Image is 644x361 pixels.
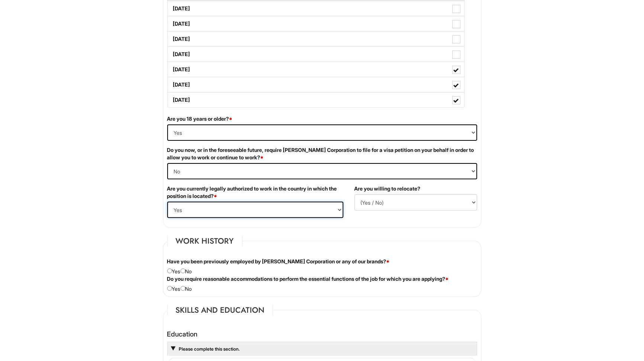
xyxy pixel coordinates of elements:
label: [DATE] [168,32,464,46]
label: [DATE] [168,77,464,92]
h4: Education [167,331,477,338]
legend: Work History [167,235,243,247]
label: Do you require reasonable accommodations to perform the essential functions of the job for which ... [167,275,449,283]
label: Have you been previously employed by [PERSON_NAME] Corporation or any of our brands? [167,258,390,265]
select: (Yes / No) [355,194,477,211]
div: Yes No [162,258,483,275]
legend: Skills and Education [167,305,273,316]
label: Are you willing to relocate? [355,185,421,192]
label: Do you now, or in the foreseeable future, require [PERSON_NAME] Corporation to file for a visa pe... [167,146,477,161]
a: Please complete this section. [178,346,240,352]
div: Yes No [162,275,483,293]
select: (Yes / No) [167,124,477,141]
label: Are you currently legally authorized to work in the country in which the position is located? [167,185,343,200]
label: [DATE] [168,16,464,31]
label: [DATE] [168,92,464,107]
select: (Yes / No) [167,163,477,179]
label: [DATE] [168,62,464,77]
label: Are you 18 years or older? [167,115,233,123]
select: (Yes / No) [167,202,343,218]
label: [DATE] [168,47,464,62]
label: [DATE] [168,1,464,16]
